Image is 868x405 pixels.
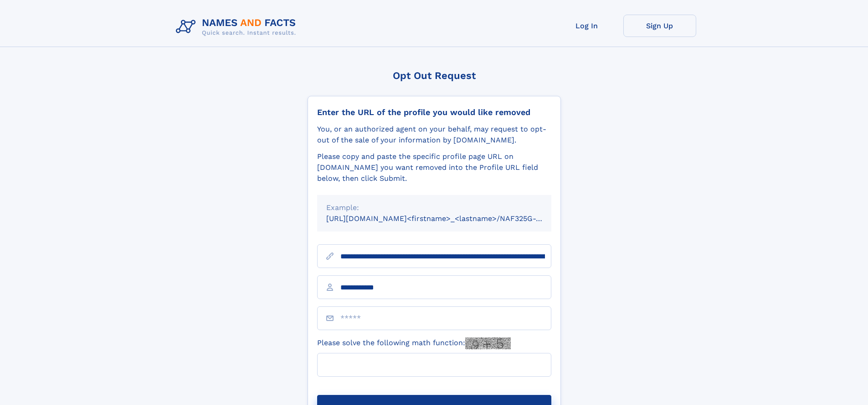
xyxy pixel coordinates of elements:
small: [URL][DOMAIN_NAME]<firstname>_<lastname>/NAF325G-xxxxxxxx [326,214,569,223]
label: Please solve the following math function: [317,337,511,349]
a: Log In [550,15,623,37]
div: Enter the URL of the profile you would like removed [317,107,551,117]
div: Example: [326,202,542,213]
img: Logo Names and Facts [172,15,303,39]
a: Sign Up [623,15,696,37]
div: You, or an authorized agent on your behalf, may request to opt-out of the sale of your informatio... [317,124,551,146]
div: Opt Out Request [308,70,561,81]
div: Please copy and paste the specific profile page URL on [DOMAIN_NAME] you want removed into the Pr... [317,151,551,184]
